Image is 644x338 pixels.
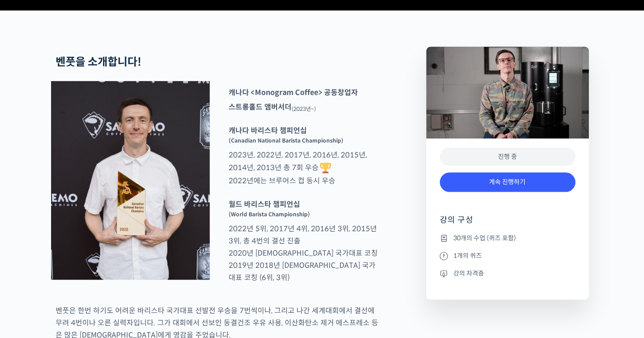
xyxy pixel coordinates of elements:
[229,200,300,209] strong: 월드 바리스타 챔피언십
[83,277,94,284] span: 대화
[229,126,307,135] strong: 캐나다 바리스타 챔피언십
[224,198,383,284] p: 2022년 5위, 2017년 4위, 2016년 3위, 2015년 3위, 총 4번의 결선 진출 2020년 [DEMOGRAPHIC_DATA] 국가대표 코칭 2019년 2018년 ...
[224,124,383,187] p: 2023년, 2022년, 2017년, 2016년, 2015년, 2014년, 2013년 총 7회 우승 2022년에는 브루어스 컵 동시 우승
[440,233,575,243] li: 30개의 수업 (퀴즈 포함)
[440,172,575,192] a: 계속 진행하기
[56,56,378,69] h2: 벤풋을 소개합니다!
[440,214,575,233] h4: 강의 구성
[440,250,575,261] li: 1개의 퀴즈
[3,263,60,286] a: 홈
[60,263,117,286] a: 대화
[229,137,343,144] sup: (Canadian National Barista Championship)
[440,268,575,279] li: 강의 자격증
[229,102,291,112] strong: 스트롱홀드 앰버서더
[117,263,174,286] a: 설정
[229,211,310,218] sup: (World Barista Championship)
[28,276,34,284] span: 홈
[440,148,575,166] div: 진행 중
[291,105,316,112] sub: (2023년~)
[320,162,331,173] img: 🏆
[140,276,150,284] span: 설정
[229,88,358,97] strong: 캐나다 <Monogram Coffee> 공동창업자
